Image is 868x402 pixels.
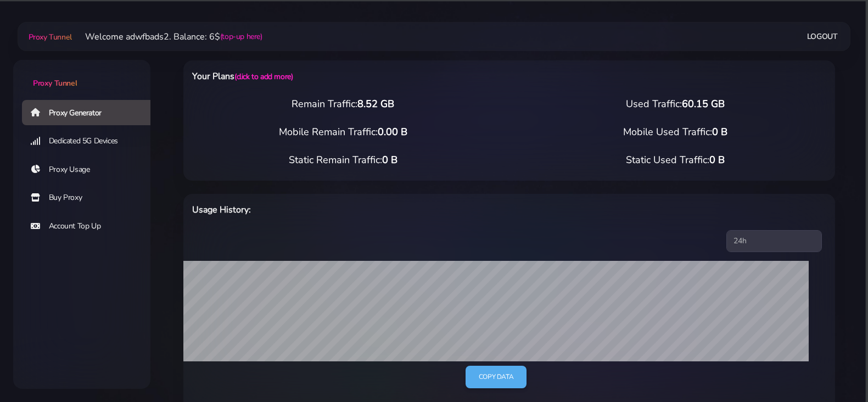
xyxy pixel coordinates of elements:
h6: Your Plans [192,69,557,83]
span: 60.15 GB [682,97,725,110]
a: Buy Proxy [22,185,159,210]
div: Remain Traffic: [177,97,509,111]
span: 0 B [712,125,727,138]
div: Static Used Traffic: [509,153,842,168]
iframe: Webchat Widget [815,349,854,388]
div: Mobile Used Traffic: [509,125,842,139]
a: Proxy Tunnel [13,60,150,89]
div: Mobile Remain Traffic: [177,125,509,139]
span: 8.52 GB [357,97,394,110]
div: Static Remain Traffic: [177,153,509,168]
div: Used Traffic: [509,97,842,111]
li: Welcome adwfbads2. Balance: 6$ [72,30,262,43]
a: Proxy Usage [22,157,159,182]
h6: Usage History: [192,203,557,217]
span: Proxy Tunnel [33,78,77,88]
a: (click to add more) [234,71,293,82]
a: Copy data [466,366,527,388]
span: 0 B [382,153,397,166]
span: 0.00 B [378,125,407,138]
a: (top-up here) [220,31,262,42]
a: Account Top Up [22,214,159,239]
a: Proxy Tunnel [26,28,72,46]
a: Dedicated 5G Devices [22,129,159,154]
a: Logout [807,26,838,47]
a: Proxy Generator [22,100,159,125]
span: 0 B [709,153,725,166]
span: Proxy Tunnel [29,32,72,42]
